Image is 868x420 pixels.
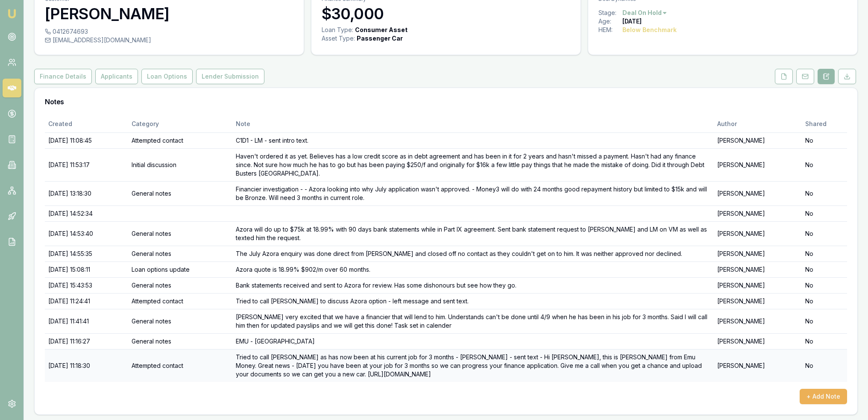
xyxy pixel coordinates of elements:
button: Lender Submission [196,69,264,84]
td: Loan options update [128,261,233,277]
td: Azora will do up to $75k at 18.99% with 90 days bank statements while in Part IX agreement. Sent ... [232,221,714,246]
td: [DATE] 14:52:34 [45,206,128,221]
div: 0412674693 [45,27,293,36]
a: Applicants [94,69,140,84]
td: No [802,309,847,333]
td: [PERSON_NAME] [714,333,802,349]
td: No [802,132,847,148]
td: [DATE] 11:18:30 [45,349,128,382]
td: [PERSON_NAME] [714,221,802,246]
td: Tried to call [PERSON_NAME] as has now been at his current job for 3 months - [PERSON_NAME] - sen... [232,349,714,382]
td: [DATE] 14:53:40 [45,221,128,246]
div: Asset Type : [322,34,355,43]
td: [PERSON_NAME] very excited that we have a financier that will lend to him. Understands can't be d... [232,309,714,333]
td: [DATE] 13:18:30 [45,181,128,206]
td: [DATE] 14:55:35 [45,246,128,261]
td: EMU - [GEOGRAPHIC_DATA] [232,333,714,349]
td: [DATE] 11:16:27 [45,333,128,349]
td: General notes [128,277,233,293]
td: No [802,261,847,277]
th: Note [232,115,714,132]
div: Passenger Car [357,34,403,43]
td: Azora quote is 18.99% $902/m over 60 months. [232,261,714,277]
button: Loan Options [141,69,193,84]
h3: $30,000 [322,5,570,22]
td: [PERSON_NAME] [714,181,802,206]
div: Loan Type: [322,26,353,34]
div: Age: [598,17,622,26]
td: [PERSON_NAME] [714,349,802,382]
td: C1D1 - LM - sent intro text. [232,132,714,148]
a: Finance Details [34,69,94,84]
th: Created [45,115,128,132]
td: General notes [128,181,233,206]
td: General notes [128,246,233,261]
td: Attempted contact [128,349,233,382]
button: Applicants [95,69,138,84]
td: [DATE] 11:41:41 [45,309,128,333]
td: [PERSON_NAME] [714,148,802,181]
td: General notes [128,221,233,246]
td: [PERSON_NAME] [714,277,802,293]
div: [DATE] [622,17,642,26]
td: [DATE] 11:24:41 [45,293,128,309]
td: No [802,148,847,181]
th: Shared [802,115,847,132]
h3: Notes [45,98,847,105]
td: The July Azora enquiry was done direct from [PERSON_NAME] and closed off no contact as they could... [232,246,714,261]
td: No [802,349,847,382]
h3: [PERSON_NAME] [45,5,293,22]
td: No [802,277,847,293]
td: Attempted contact [128,293,233,309]
img: emu-icon-u.png [7,9,17,19]
div: Below Benchmark [622,26,677,34]
div: [EMAIL_ADDRESS][DOMAIN_NAME] [45,36,293,44]
button: Finance Details [34,69,92,84]
td: Haven't ordered it as yet. Believes has a low credit score as in debt agreement and has been in i... [232,148,714,181]
a: Loan Options [140,69,194,84]
div: Consumer Asset [355,26,408,34]
td: Financier investigation - - Azora looking into why July application wasn't approved. - Money3 wil... [232,181,714,206]
td: No [802,181,847,206]
td: [PERSON_NAME] [714,246,802,261]
td: [DATE] 15:43:53 [45,277,128,293]
td: [PERSON_NAME] [714,293,802,309]
td: [PERSON_NAME] [714,132,802,148]
td: Initial discussion [128,148,233,181]
th: Author [714,115,802,132]
td: [DATE] 11:53:17 [45,148,128,181]
td: No [802,246,847,261]
td: No [802,221,847,246]
td: [PERSON_NAME] [714,261,802,277]
td: [DATE] 15:08:11 [45,261,128,277]
td: No [802,293,847,309]
td: Bank statements received and sent to Azora for review. Has some dishonours but see how they go. [232,277,714,293]
a: Lender Submission [194,69,266,84]
td: Attempted contact [128,132,233,148]
button: + Add Note [800,389,847,404]
td: No [802,333,847,349]
button: Deal On Hold [622,9,668,17]
td: General notes [128,309,233,333]
td: General notes [128,333,233,349]
div: HEM: [598,26,622,34]
td: [PERSON_NAME] [714,309,802,333]
div: Stage: [598,9,622,17]
td: Tried to call [PERSON_NAME] to discuss Azora option - left message and sent text. [232,293,714,309]
td: No [802,206,847,221]
td: [DATE] 11:08:45 [45,132,128,148]
th: Category [128,115,233,132]
td: [PERSON_NAME] [714,206,802,221]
